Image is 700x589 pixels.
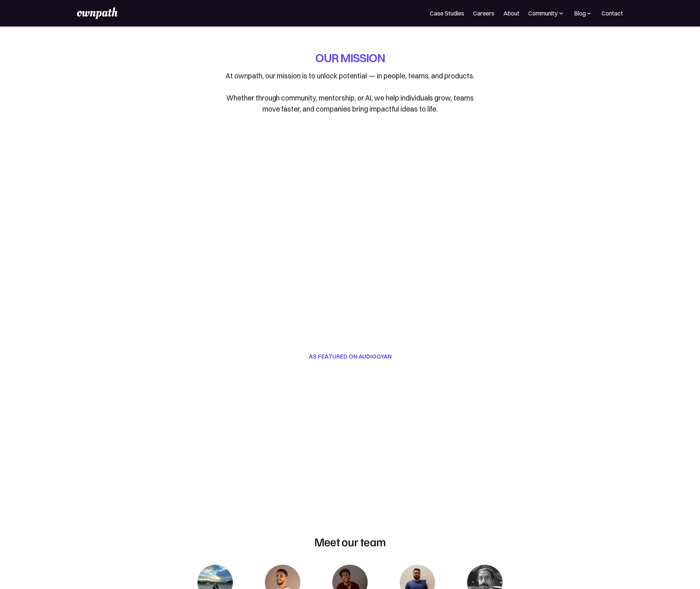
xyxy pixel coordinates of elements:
div: Community [528,9,557,18]
h1: OUR MISSION [315,50,385,66]
a: Case Studies [430,9,464,18]
a: About [503,9,519,18]
div: Community [528,9,565,18]
div: Blog [574,9,586,18]
a: Contact [602,9,623,18]
div: Blog [574,9,593,18]
p: At ownpath, our mission is to unlock potential — in people, teams, and products. Whether through ... [221,70,479,114]
h2: Meet our team [314,535,386,549]
a: Careers [473,9,494,18]
h2: AS FEATURED ON AUDIOGYAN [180,352,520,361]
